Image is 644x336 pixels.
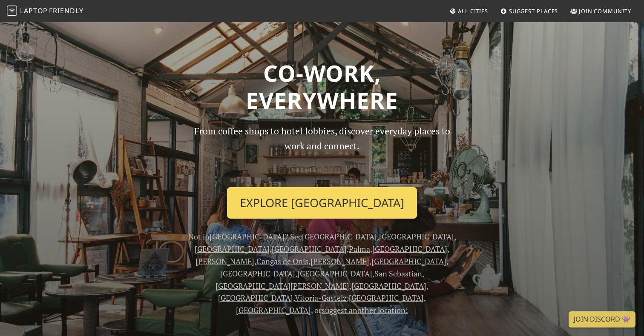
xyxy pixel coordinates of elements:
[567,3,635,19] a: Join Community
[195,256,254,266] a: [PERSON_NAME]
[302,231,377,242] a: [GEOGRAPHIC_DATA]
[372,244,447,254] a: [GEOGRAPHIC_DATA]
[7,6,17,16] img: LaptopFriendly
[210,231,285,242] a: [GEOGRAPHIC_DATA]
[7,4,83,19] a: LaptopFriendly LaptopFriendly
[351,281,426,291] a: [GEOGRAPHIC_DATA]
[216,281,349,291] a: [GEOGRAPHIC_DATA][PERSON_NAME]
[295,293,347,303] a: Vitoria-Gasteiz
[297,268,372,279] a: [GEOGRAPHIC_DATA]
[195,244,270,254] a: [GEOGRAPHIC_DATA]
[49,6,83,15] span: Friendly
[20,6,48,15] span: Laptop
[446,3,492,19] a: All Cities
[218,293,293,303] a: [GEOGRAPHIC_DATA]
[509,7,558,15] span: Suggest Places
[579,7,631,15] span: Join Community
[322,305,408,315] a: suggest another location!
[187,124,457,180] p: From coffee shops to hotel lobbies, discover everyday places to work and connect.
[188,231,456,315] span: Not in ? See , , , , , , , , , , , , , , , , , , , or
[220,268,295,279] a: [GEOGRAPHIC_DATA]
[371,256,446,266] a: [GEOGRAPHIC_DATA]
[236,305,311,315] a: [GEOGRAPHIC_DATA]
[46,60,598,114] h1: Co-work, Everywhere
[497,3,562,19] a: Suggest Places
[349,244,370,254] a: Palma
[272,244,347,254] a: [GEOGRAPHIC_DATA]
[374,268,422,279] a: San Sebastian
[379,231,454,242] a: [GEOGRAPHIC_DATA]
[256,256,308,266] a: Cangas de Onís
[349,293,424,303] a: [GEOGRAPHIC_DATA]
[227,187,417,219] a: Explore [GEOGRAPHIC_DATA]
[310,256,369,266] a: [PERSON_NAME]
[458,7,488,15] span: All Cities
